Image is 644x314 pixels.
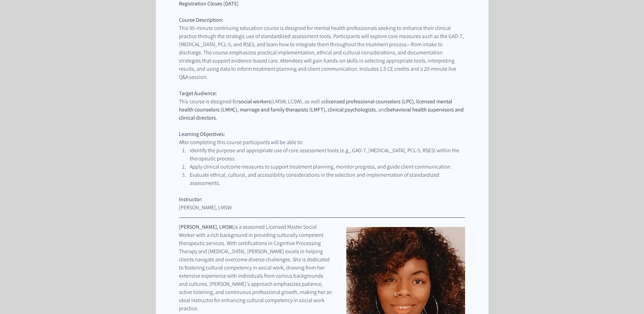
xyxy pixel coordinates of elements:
[190,163,452,170] span: Apply clinical outcome measures to support treatment planning, monitor progress, and guide client...
[190,171,440,187] span: Evaluate ethical, cultural, and accessibility considerations in the selection and implementation ...
[271,98,326,105] span: (LMSW, LCSW), as well as
[239,98,271,105] span: social workers
[179,204,232,211] span: [PERSON_NAME], LMSW
[179,130,225,138] span: Learning Objectives:
[179,223,234,230] span: [PERSON_NAME], LMSW,
[376,106,387,113] span: , and
[179,139,303,146] span: After completing this course participants will be able to:
[179,196,202,203] span: Instructor:
[179,24,465,81] span: This 90-minute continuing education course is designed for mental health professionals seeking to...
[190,147,460,162] span: Identify the purpose and appropriate use of core assessment tools (e.g., GAD-7, [MEDICAL_DATA], P...
[179,16,223,23] span: Course Description:
[179,223,333,312] span: is a seasoned Licensed Master Social Worker with a rich background in providing culturally compet...
[216,114,217,121] span: .
[179,90,217,97] span: Target Audience:
[179,98,239,105] span: This course is designed for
